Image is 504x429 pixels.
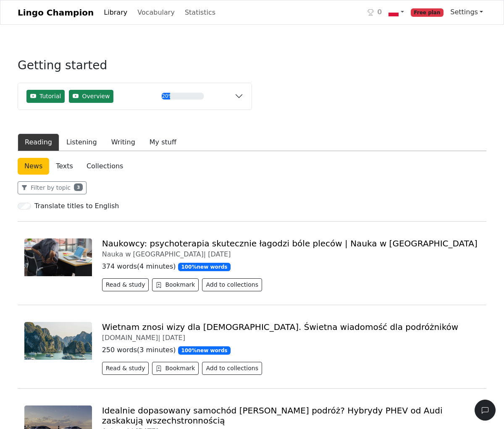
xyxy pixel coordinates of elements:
span: [DATE] [163,334,185,342]
button: Tutorial [26,90,65,103]
button: My stuff [142,133,184,151]
button: Reading [18,133,59,151]
a: Wietnam znosi wizy dla [DEMOGRAPHIC_DATA]. Świetna wiadomość dla podróżników [102,322,458,332]
button: Bookmark [152,278,199,291]
span: Free plan [411,8,444,17]
img: 000LG9UV631SYILG-C461.webp [24,322,92,360]
a: Settings [447,4,486,21]
a: Naukowcy: psychoterapia skutecznie łagodzi bóle pleców | Nauka w [GEOGRAPHIC_DATA] [102,238,478,249]
div: [DOMAIN_NAME] | [102,334,480,342]
a: Read & study [102,366,152,374]
span: Tutorial [39,92,61,101]
button: Bookmark [152,362,199,375]
button: Add to collections [202,362,262,375]
button: Add to collections [202,278,262,291]
img: pl.svg [388,8,399,18]
h6: Translate titles to English [34,202,119,210]
button: Read & study [102,278,149,291]
span: 100 % new words [178,263,231,271]
a: 0 [364,4,385,21]
a: Statistics [181,4,219,21]
button: TutorialOverview20% [18,83,252,110]
a: Idealnie dopasowany samochód [PERSON_NAME] podróż? Hybrydy PHEV od Audi zaskakują wszechstronnością [102,405,443,426]
p: 374 words ( 4 minutes ) [102,262,480,272]
a: Read & study [102,282,152,290]
button: Overview [69,90,113,103]
button: Filter by topic3 [18,181,87,194]
p: 250 words ( 3 minutes ) [102,345,480,355]
a: Library [100,4,131,21]
span: Overview [82,92,110,101]
a: Lingo Champion [18,4,94,21]
button: Read & study [102,362,149,375]
h3: Getting started [18,58,252,79]
div: Nauka w [GEOGRAPHIC_DATA] | [102,250,480,258]
div: 20% [162,93,170,99]
button: Listening [59,133,104,151]
a: Vocabulary [134,4,178,21]
a: Collections [80,158,130,175]
a: Free plan [407,4,447,21]
a: Texts [49,158,80,175]
span: [DATE] [208,250,231,258]
a: News [18,158,49,175]
span: 100 % new words [178,346,231,355]
button: Writing [104,133,142,151]
span: 3 [74,183,83,191]
img: AdobeStock_408466211.jpeg [24,238,92,276]
span: 0 [377,7,382,17]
